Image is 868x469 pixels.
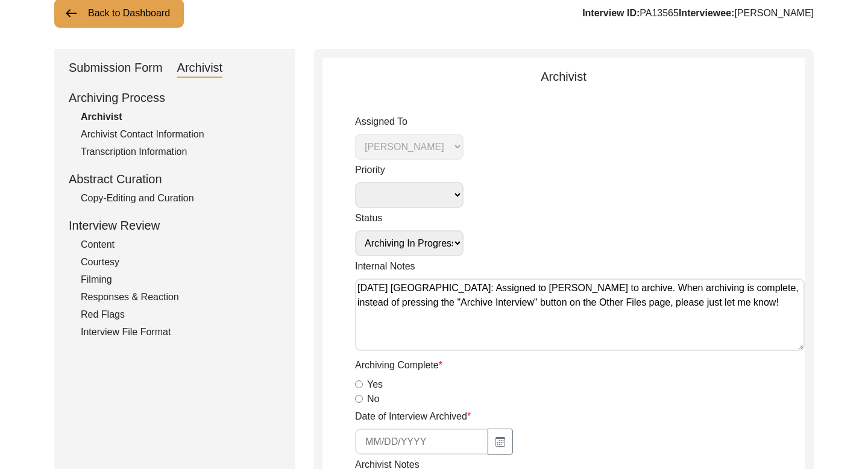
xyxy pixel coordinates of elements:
div: Archivist Contact Information [81,127,281,142]
div: Transcription Information [81,145,281,159]
div: Interview File Format [81,325,281,339]
div: Archivist [177,58,223,78]
label: Yes [367,377,383,392]
input: MM/DD/YYYY [355,429,488,455]
div: PA13565 [PERSON_NAME] [582,6,814,20]
label: Archiving Complete [355,358,442,373]
label: No [367,392,379,406]
div: Red Flags [81,307,281,322]
div: Responses & Reaction [81,290,281,304]
div: Interview Review [69,216,281,234]
div: Submission Form [69,58,163,78]
label: Internal Notes [355,259,415,274]
label: Date of Interview Archived [355,409,471,424]
div: Archiving Process [69,89,281,107]
div: Archivist [81,110,281,124]
label: Assigned To [355,115,464,129]
div: Copy-Editing and Curation [81,191,281,206]
img: arrow-left.png [64,6,78,20]
div: Filming [81,272,281,287]
div: Abstract Curation [69,170,281,188]
b: Interview ID: [582,8,640,18]
div: Content [81,238,281,252]
label: Priority [355,163,464,177]
label: Status [355,211,464,225]
b: Interviewee: [679,8,734,18]
div: Archivist [322,68,805,86]
div: Courtesy [81,255,281,269]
